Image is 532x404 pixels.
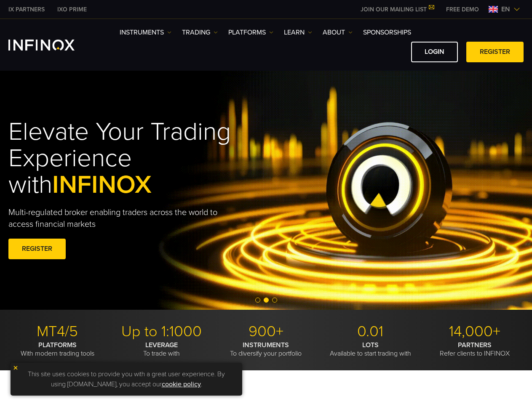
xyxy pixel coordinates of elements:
h1: Elevate Your Trading Experience with [8,119,281,198]
a: SPONSORSHIPS [363,27,411,37]
a: cookie policy [162,380,201,388]
a: Instruments [120,27,171,37]
span: en [498,4,513,14]
a: TRADING [182,27,218,37]
span: INFINOX [52,170,152,200]
span: Go to slide 3 [272,298,277,303]
p: 0.01 [321,322,420,341]
a: PLATFORMS [228,27,273,37]
a: ABOUT [323,27,353,37]
a: INFINOX [51,5,93,14]
p: To trade with [113,341,211,358]
a: REGISTER [8,239,66,259]
p: This site uses cookies to provide you with a great user experience. By using [DOMAIN_NAME], you a... [15,367,238,391]
strong: LOTS [362,341,379,349]
strong: PARTNERS [458,341,492,349]
p: With modern trading tools [8,341,107,358]
a: INFINOX Logo [8,40,94,50]
a: INFINOX MENU [440,5,485,14]
a: INFINOX [2,5,51,14]
strong: PLATFORMS [38,341,77,349]
strong: INSTRUMENTS [243,341,289,349]
strong: LEVERAGE [145,341,178,349]
p: 14,000+ [425,322,524,341]
span: Go to slide 2 [264,298,269,303]
p: Available to start trading with [321,341,420,358]
p: 900+ [217,322,315,341]
p: Refer clients to INFINOX [425,341,524,358]
span: Go to slide 1 [255,298,260,303]
p: To diversify your portfolio [217,341,315,358]
a: REGISTER [466,42,524,62]
img: yellow close icon [13,365,19,371]
p: MT4/5 [8,322,107,341]
a: LOGIN [411,42,458,62]
p: Multi-regulated broker enabling traders across the world to access financial markets [8,207,227,230]
a: JOIN OUR MAILING LIST [354,6,440,13]
p: Up to 1:1000 [113,322,211,341]
a: Learn [284,27,312,37]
